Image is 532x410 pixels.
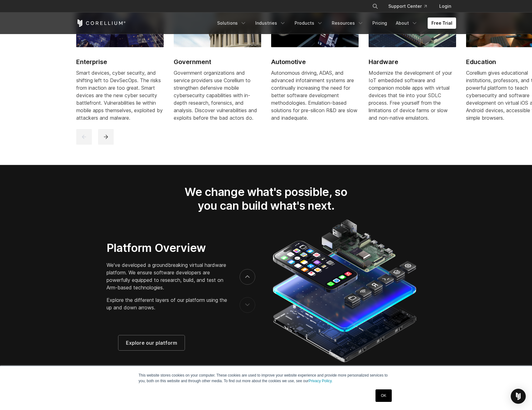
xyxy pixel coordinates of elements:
span: Modernize the development of your IoT embedded software and companion mobile apps with virtual de... [369,70,452,121]
h2: Enterprise [76,57,164,67]
span: Explore our platform [126,339,177,347]
div: Open Intercom Messenger [511,389,526,404]
a: Corellium Home [76,19,126,27]
a: Pricing [369,17,391,29]
p: Explore the different layers of our platform using the up and down arrows. [107,296,227,311]
button: next [98,129,114,145]
a: OK [375,389,391,402]
button: Search [370,1,381,12]
img: Corellium_Platform_RPI_Full_470 [270,217,419,364]
h2: Automotive [271,57,359,67]
button: previous [240,297,255,313]
a: Free Trial [428,17,456,29]
a: Privacy Policy. [309,379,333,383]
div: Navigation Menu [213,17,456,29]
p: We've developed a groundbreaking virtual hardware platform. We ensure software developers are pow... [107,261,227,291]
div: Smart devices, cyber security, and shifting left to DevSecOps. The risks from inaction are too gr... [76,69,164,122]
h3: Platform Overview [107,241,227,255]
h2: Hardware [369,57,456,67]
a: About [392,17,421,29]
div: Autonomous driving, ADAS, and advanced infotainment systems are continually increasing the need f... [271,69,359,122]
a: Solutions [213,17,250,29]
div: Navigation Menu [365,1,456,12]
a: Resources [328,17,367,29]
div: Government organizations and service providers use Corellium to strengthen defensive mobile cyber... [174,69,261,122]
h2: Government [174,57,261,67]
button: previous [76,129,92,145]
a: Support Center [383,1,432,12]
button: next [240,269,255,285]
a: Products [291,17,327,29]
a: Industries [251,17,290,29]
a: Login [434,1,456,12]
h2: We change what's possible, so you can build what's next. [174,185,358,213]
a: Explore our platform [118,335,185,350]
p: This website stores cookies on your computer. These cookies are used to improve your website expe... [139,372,394,384]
